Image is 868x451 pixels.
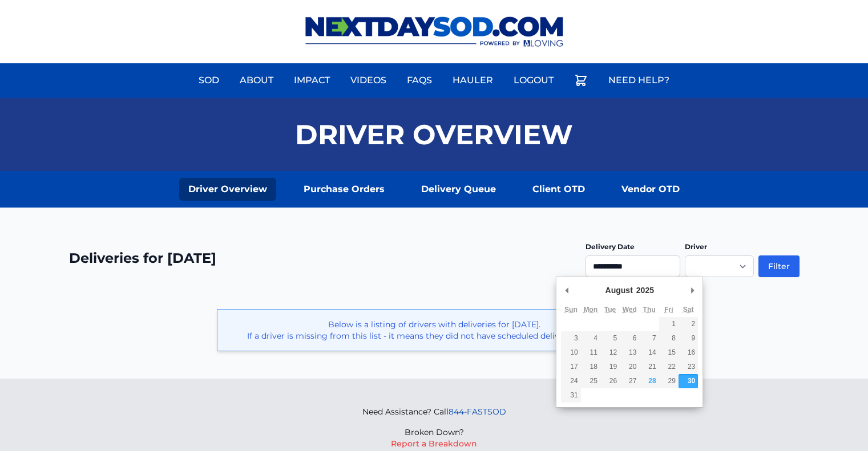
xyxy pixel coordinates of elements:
[679,374,698,388] button: 30
[581,331,600,346] button: 4
[523,178,594,201] a: Client OTD
[659,317,679,331] button: 1
[344,67,393,94] a: Videos
[685,242,707,251] label: Driver
[412,178,505,201] a: Delivery Queue
[687,282,698,299] button: Next Month
[564,306,578,314] abbr: Sunday
[604,282,635,299] div: August
[561,282,572,299] button: Previous Month
[679,317,698,331] button: 2
[581,346,600,360] button: 11
[623,306,637,314] abbr: Wednesday
[233,67,280,94] a: About
[659,374,679,388] button: 29
[635,282,656,299] div: 2025
[586,255,680,277] input: Use the arrow keys to pick a date
[192,67,226,94] a: Sod
[659,346,679,360] button: 15
[679,360,698,374] button: 23
[69,249,216,267] h2: Deliveries for [DATE]
[620,346,639,360] button: 13
[391,438,477,449] button: Report a Breakdown
[446,67,500,94] a: Hauler
[659,331,679,346] button: 8
[639,346,659,360] button: 14
[561,331,580,346] button: 3
[561,360,580,374] button: 17
[583,306,597,314] abbr: Monday
[600,374,620,388] button: 26
[679,346,698,360] button: 16
[601,67,676,94] a: Need Help?
[561,346,580,360] button: 10
[620,374,639,388] button: 27
[561,374,580,388] button: 24
[679,331,698,346] button: 9
[600,331,620,346] button: 5
[362,406,506,417] p: Need Assistance? Call
[600,360,620,374] button: 19
[664,306,673,314] abbr: Friday
[659,360,679,374] button: 22
[683,306,694,314] abbr: Saturday
[581,360,600,374] button: 18
[612,178,689,201] a: Vendor OTD
[581,374,600,388] button: 25
[449,407,506,417] a: 844-FASTSOD
[294,178,394,201] a: Purchase Orders
[586,242,635,251] label: Delivery Date
[620,331,639,346] button: 6
[295,121,573,148] h1: Driver Overview
[287,67,337,94] a: Impact
[600,346,620,360] button: 12
[362,426,506,438] p: Broken Down?
[400,67,439,94] a: FAQs
[604,306,616,314] abbr: Tuesday
[179,178,276,201] a: Driver Overview
[227,319,641,342] p: Below is a listing of drivers with deliveries for [DATE]. If a driver is missing from this list -...
[507,67,560,94] a: Logout
[639,374,659,388] button: 28
[643,306,656,314] abbr: Thursday
[758,255,800,277] button: Filter
[639,331,659,346] button: 7
[561,388,580,403] button: 31
[620,360,639,374] button: 20
[639,360,659,374] button: 21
